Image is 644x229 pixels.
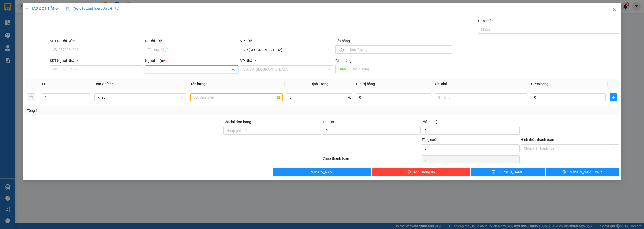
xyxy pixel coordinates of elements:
div: VP Cư Jút [59,4,99,10]
span: Tổng cước [422,138,438,142]
button: plus [610,93,617,101]
input: 0 [356,93,431,101]
button: save[PERSON_NAME] [471,168,545,176]
span: close [612,7,616,11]
th: Ghi chú [433,79,529,89]
span: user-add [231,67,235,71]
div: 0867030590 [59,16,99,23]
span: [PERSON_NAME] và In [568,169,603,175]
button: printer[PERSON_NAME] và In [546,168,619,176]
span: Đơn vị tính [94,82,113,86]
span: Lấy [335,45,347,54]
span: TẠO ĐƠN HÀNG [25,6,58,10]
span: Tên hàng [190,82,207,86]
span: save [492,170,495,174]
span: Định lượng [310,82,328,86]
div: SĐT Người Gửi [50,38,143,44]
span: VP Nhận [240,59,254,63]
button: [PERSON_NAME] [273,168,371,176]
div: Người nhận [145,58,238,63]
span: Nhận: [59,5,71,10]
span: VP Sài Gòn [243,46,330,54]
div: 0867030590 [4,22,55,29]
label: Hình thức thanh toán [521,138,554,142]
input: Dọc đường [347,45,452,54]
img: icon [66,7,70,11]
input: Dọc đường [349,65,452,73]
div: Tổng: 1 [27,108,248,113]
span: plus [610,95,617,99]
span: Khác [97,94,183,101]
button: delete [27,93,35,101]
span: Lấy hàng [335,39,350,43]
span: printer [562,170,566,174]
div: Chưa thanh toán [322,156,421,164]
span: Giá trị hàng [356,82,375,86]
span: delete [408,170,411,174]
span: [PERSON_NAME] [497,169,524,175]
label: Ghi chú đơn hàng [223,120,251,124]
span: plus [25,7,29,10]
div: Phí thu hộ [422,119,520,127]
span: Thu Hộ [323,120,334,124]
div: VP [GEOGRAPHIC_DATA] [4,4,55,16]
input: Ghi chú đơn hàng [223,127,321,135]
input: Ghi Chú [435,93,527,101]
div: [PERSON_NAME] [4,16,55,22]
span: Giao hàng [335,59,351,63]
input: VD: Bàn, Ghế [190,93,283,101]
label: Gán nhãn [478,19,494,23]
span: Xóa Thông tin [413,169,435,175]
button: deleteXóa Thông tin [372,168,470,176]
span: Giao [335,65,349,73]
div: [PERSON_NAME] [59,10,99,16]
span: Cước hàng [531,82,548,86]
span: Gửi: [4,5,12,10]
span: SL [42,82,46,86]
div: SĐT Người Nhận [50,58,143,63]
span: 30 nơ trang lơng [59,23,93,41]
span: [PERSON_NAME] [309,169,336,175]
div: Người gửi [145,38,238,44]
div: VP gửi [240,38,333,44]
button: Close [607,3,621,17]
span: kg [347,93,352,101]
span: Yêu cầu xuất hóa đơn điện tử [66,6,119,10]
span: DĐ: [59,26,66,31]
